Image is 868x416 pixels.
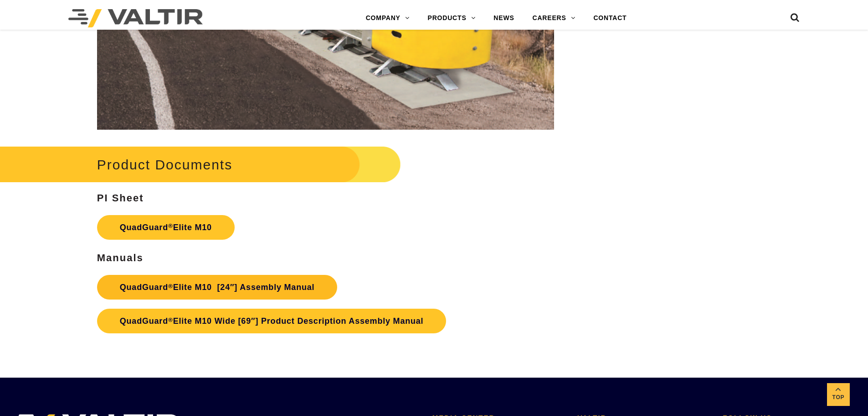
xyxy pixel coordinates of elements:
[357,9,419,27] a: COMPANY
[484,9,523,27] a: NEWS
[168,222,173,229] sup: ®
[827,383,850,406] a: Top
[827,392,850,403] span: Top
[419,9,485,27] a: PRODUCTS
[584,9,636,27] a: CONTACT
[97,275,338,300] a: QuadGuard®Elite M10 [24″] Assembly Manual
[168,316,173,323] sup: ®
[524,9,585,27] a: CAREERS
[97,252,144,263] strong: Manuals
[68,9,203,27] img: Valtir
[97,215,235,240] a: QuadGuard®Elite M10
[97,309,447,333] a: QuadGuard®Elite M10 Wide [69″] Product Description Assembly Manual
[168,283,173,290] sup: ®
[97,192,144,204] strong: PI Sheet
